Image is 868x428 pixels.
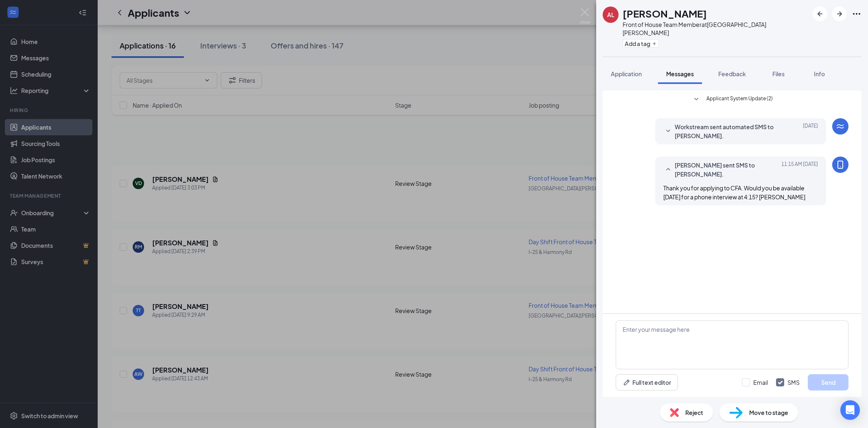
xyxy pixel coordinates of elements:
[772,70,785,77] span: Files
[808,374,848,390] button: Send
[675,161,781,179] span: [PERSON_NAME] sent SMS to [PERSON_NAME].
[663,165,673,174] svg: SmallChevronUp
[781,161,818,179] span: [DATE] 11:15 AM
[616,374,678,390] button: Full text editorPen
[691,95,773,104] button: SmallChevronDownApplicant System Update (2)
[663,184,805,201] span: Thank you for applying to CFA. Would you be available [DATE] for a phone interview at 4:15? [PERS...
[813,7,827,21] button: ArrowLeftNew
[835,160,845,170] svg: MobileSms
[623,20,809,37] div: Front of House Team Member at [GEOGRAPHIC_DATA][PERSON_NAME]
[852,9,861,19] svg: Ellipses
[623,378,631,386] svg: Pen
[718,70,746,77] span: Feedback
[663,126,673,136] svg: SmallChevronDown
[749,408,788,417] span: Move to stage
[835,121,845,131] svg: WorkstreamLogo
[623,39,659,48] button: PlusAdd a tag
[652,41,657,46] svg: Plus
[815,9,825,19] svg: ArrowLeftNew
[623,7,707,20] h1: [PERSON_NAME]
[666,70,694,77] span: Messages
[675,122,781,140] span: Workstream sent automated SMS to [PERSON_NAME].
[803,122,818,140] span: [DATE]
[611,70,642,77] span: Application
[814,70,825,77] span: Info
[706,95,773,104] span: Applicant System Update (2)
[840,400,860,420] div: Open Intercom Messenger
[685,408,703,417] span: Reject
[607,11,614,19] div: AL
[832,7,847,21] button: ArrowRight
[691,95,701,104] svg: SmallChevronDown
[835,9,844,19] svg: ArrowRight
